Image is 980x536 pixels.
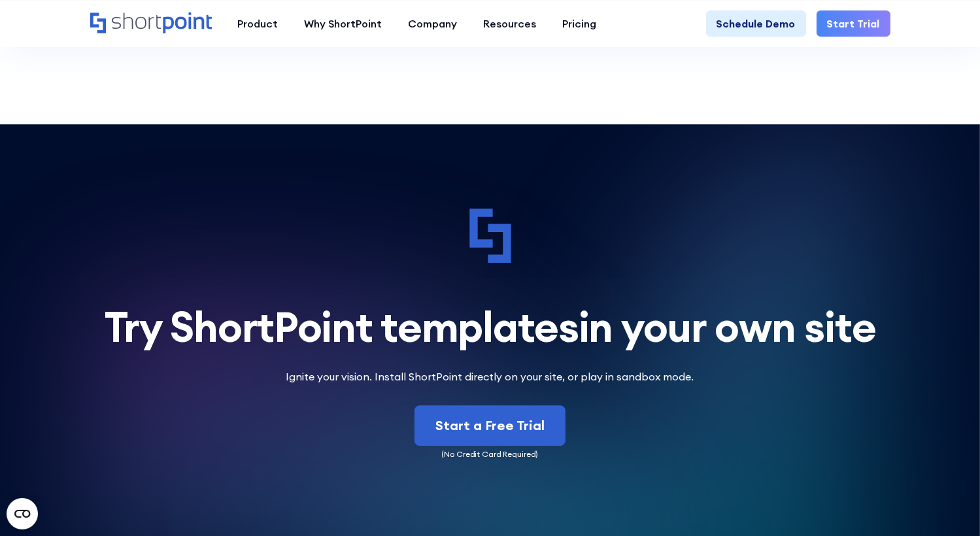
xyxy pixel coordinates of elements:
a: Schedule Demo [706,10,806,37]
h2: Try ShortPoint templates in your own site [90,304,890,350]
div: Resources [484,16,537,31]
a: Company [396,10,471,37]
a: Why ShortPoint [292,10,396,37]
a: Start Trial [817,10,890,37]
div: Company [409,16,458,31]
p: Ignite your vision. Install ShortPoint directly on your site, or play in sandbox mode. [286,369,694,384]
div: Product [238,16,279,31]
p: (No Credit Card Required) [90,448,890,460]
a: Pricing [550,10,610,37]
a: Home [90,12,212,35]
div: Pricing [563,16,597,31]
iframe: Chat Widget [745,385,980,536]
a: Product [225,10,292,37]
button: Open CMP widget [7,498,38,529]
a: Resources [471,10,550,37]
div: Why ShortPoint [305,16,382,31]
div: Start a Free Trial [435,416,545,435]
a: Start a Free Trial [414,405,566,446]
